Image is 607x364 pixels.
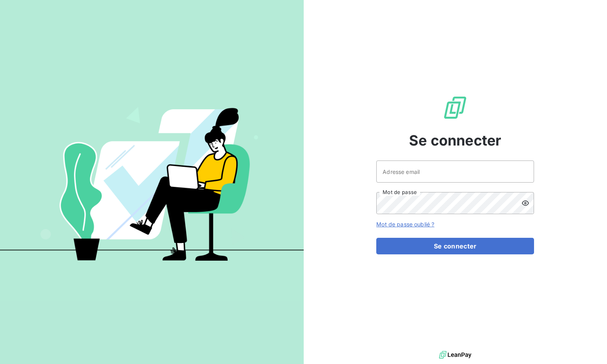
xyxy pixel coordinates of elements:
[376,238,534,254] button: Se connecter
[443,95,468,120] img: Logo LeanPay
[439,349,471,361] img: logo
[376,221,434,228] a: Mot de passe oublié ?
[409,130,501,151] span: Se connecter
[376,161,534,183] input: placeholder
